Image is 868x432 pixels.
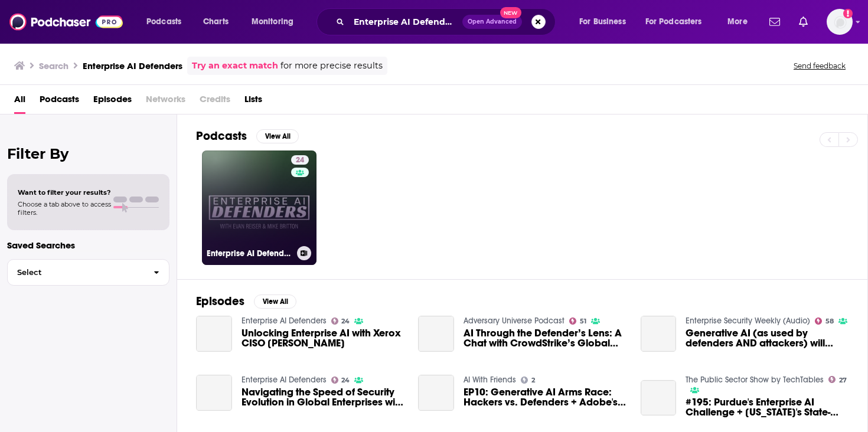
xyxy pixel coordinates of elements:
[418,316,454,352] a: AI Through the Defender’s Lens: A Chat with CrowdStrike’s Global CTO
[641,316,677,352] a: Generative AI (as used by defenders AND attackers) will Drive SOC Evolution - Greg Notch, Edward ...
[93,90,132,114] a: Episodes
[196,129,299,143] a: PodcastsView All
[765,12,785,32] a: Show notifications dropdown
[571,12,641,31] button: open menu
[794,12,812,32] a: Show notifications dropdown
[464,387,626,407] a: EP10: Generative AI Arms Race: Hackers vs. Defenders + Adobe's Big Bet on "Commercially Safe" AI
[827,9,853,35] span: Logged in as derettb
[827,9,853,35] img: User Profile
[138,12,197,31] button: open menu
[815,318,834,325] a: 58
[843,9,853,18] svg: Add a profile image
[254,294,296,309] button: View All
[252,14,293,30] span: Monitoring
[242,328,404,348] a: Unlocking Enterprise AI with Xerox CISO Viswa Vinnakota
[7,145,169,162] h2: Filter By
[462,15,522,29] button: Open AdvancedNew
[14,90,25,114] a: All
[686,397,849,417] a: #195: Purdue's Enterprise AI Challenge + Montana's State-Wide Cyber Hub [EDUCAUSE 2024]
[569,318,586,325] a: 51
[341,319,350,324] span: 24
[468,19,517,25] span: Open Advanced
[686,397,849,417] span: #195: Purdue's Enterprise AI Challenge + [US_STATE]'s State-Wide Cyber Hub [EDUCAUSE 2024]
[242,328,404,348] span: Unlocking Enterprise AI with Xerox CISO [PERSON_NAME]
[464,375,516,385] a: AI With Friends
[196,316,232,352] a: Unlocking Enterprise AI with Xerox CISO Viswa Vinnakota
[638,12,719,31] button: open menu
[828,376,847,383] a: 27
[243,12,309,31] button: open menu
[464,328,626,348] a: AI Through the Defender’s Lens: A Chat with CrowdStrike’s Global CTO
[39,60,68,71] h3: Search
[825,319,834,324] span: 58
[296,155,304,166] span: 24
[686,316,810,326] a: Enterprise Security Weekly (Audio)
[341,378,350,383] span: 24
[727,14,748,30] span: More
[146,14,181,30] span: Podcasts
[196,294,296,309] a: EpisodesView All
[200,90,230,114] span: Credits
[7,259,169,286] button: Select
[839,378,847,383] span: 27
[196,375,232,411] a: Navigating the Speed of Security Evolution in Global Enterprises with Associated British Foods CI...
[192,59,278,73] a: Try an exact match
[331,377,350,384] a: 24
[418,375,454,411] a: EP10: Generative AI Arms Race: Hackers vs. Defenders + Adobe's Big Bet on "Commercially Safe" AI
[331,318,350,325] a: 24
[827,9,853,35] button: Show profile menu
[242,387,404,407] a: Navigating the Speed of Security Evolution in Global Enterprises with Associated British Foods CI...
[203,14,229,30] span: Charts
[196,294,244,309] h2: Episodes
[256,129,299,143] button: View All
[40,90,79,114] a: Podcasts
[7,240,169,251] p: Saved Searches
[242,375,327,385] a: Enterprise AI Defenders
[719,12,762,31] button: open menu
[244,90,262,114] a: Lists
[9,11,123,33] img: Podchaser - Follow, Share and Rate Podcasts
[18,200,111,217] span: Choose a tab above to access filters.
[202,150,316,265] a: 24Enterprise AI Defenders
[686,328,849,348] a: Generative AI (as used by defenders AND attackers) will Drive SOC Evolution - Greg Notch, Edward ...
[349,12,462,31] input: Search podcasts, credits, & more...
[207,248,292,258] h3: Enterprise AI Defenders
[280,59,383,73] span: for more precise results
[83,60,182,71] h3: Enterprise AI Defenders
[195,12,236,31] a: Charts
[328,8,567,35] div: Search podcasts, credits, & more...
[291,155,309,165] a: 24
[196,129,247,143] h2: Podcasts
[579,14,626,30] span: For Business
[645,14,702,30] span: For Podcasters
[18,188,111,197] span: Want to filter your results?
[686,375,824,385] a: The Public Sector Show by TechTables
[580,319,586,324] span: 51
[521,377,535,384] a: 2
[242,316,327,326] a: Enterprise AI Defenders
[500,7,521,18] span: New
[464,316,564,326] a: Adversary Universe Podcast
[641,380,677,416] a: #195: Purdue's Enterprise AI Challenge + Montana's State-Wide Cyber Hub [EDUCAUSE 2024]
[790,61,849,71] button: Send feedback
[531,378,535,383] span: 2
[686,328,849,348] span: Generative AI (as used by defenders AND attackers) will Drive SOC Evolution - [PERSON_NAME], [PER...
[146,90,185,114] span: Networks
[8,269,144,276] span: Select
